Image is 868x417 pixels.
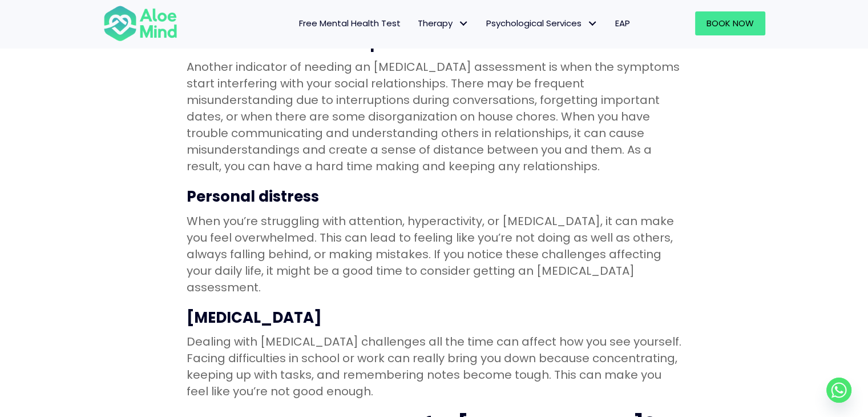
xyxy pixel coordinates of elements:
[826,378,851,403] a: Whatsapp
[706,17,754,29] span: Book Now
[486,17,598,29] span: Psychological Services
[695,11,765,35] a: Book Now
[187,334,682,400] p: Dealing with [MEDICAL_DATA] challenges all the time can affect how you see yourself. Facing diffi...
[584,15,601,32] span: Psychological Services: submenu
[187,59,682,175] p: Another indicator of needing an [MEDICAL_DATA] assessment is when the symptoms start interfering ...
[299,17,401,29] span: Free Mental Health Test
[187,213,682,296] p: When you’re struggling with attention, hyperactivity, or [MEDICAL_DATA], it can make you feel ove...
[455,15,472,32] span: Therapy: submenu
[409,11,478,35] a: TherapyTherapy: submenu
[418,17,469,29] span: Therapy
[192,11,639,35] nav: Menu
[615,17,630,29] span: EAP
[187,186,682,207] h3: Personal distress
[103,5,177,42] img: Aloe mind Logo
[187,307,682,328] h3: [MEDICAL_DATA]
[290,11,409,35] a: Free Mental Health Test
[607,11,639,35] a: EAP
[478,11,607,35] a: Psychological ServicesPsychological Services: submenu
